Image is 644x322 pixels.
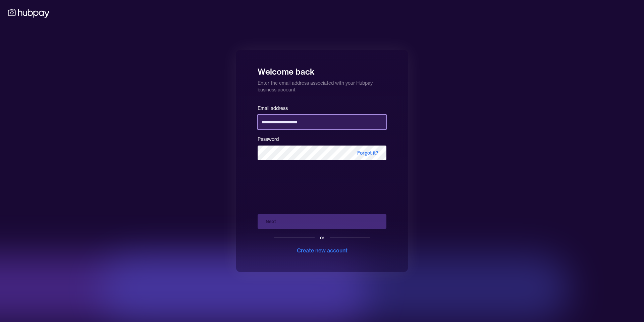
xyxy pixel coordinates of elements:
div: Create new account [297,246,347,254]
span: Forgot it? [349,146,386,160]
div: or [320,234,324,241]
h1: Welcome back [258,62,386,77]
p: Enter the email address associated with your Hubpay business account [258,77,386,93]
label: Email address [258,105,288,111]
label: Password [258,136,279,142]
